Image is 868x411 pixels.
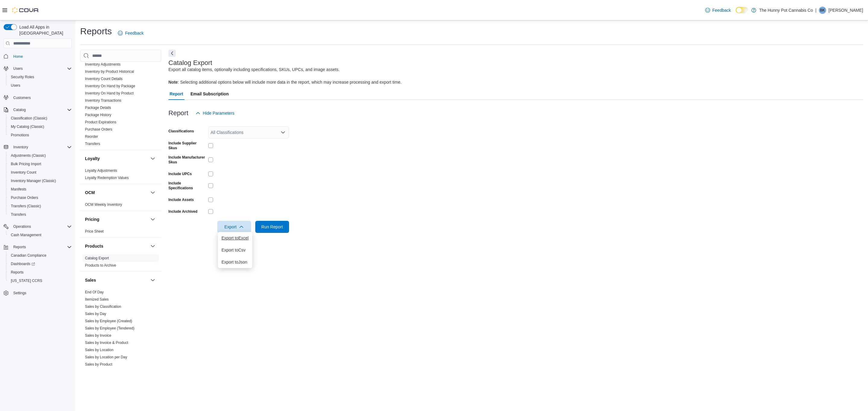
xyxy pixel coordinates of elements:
[85,216,148,222] button: Pricing
[11,144,30,151] button: Inventory
[11,124,44,129] span: My Catalog (Classic)
[85,91,134,96] span: Inventory On Hand by Product
[8,152,48,159] a: Adjustments (Classic)
[6,151,74,160] button: Adjustments (Classic)
[6,202,74,210] button: Transfers (Classic)
[8,123,72,130] span: My Catalog (Classic)
[13,66,23,71] span: Users
[168,155,206,165] label: Include Manufacturer Skus
[149,155,156,162] button: Loyalty
[8,231,44,239] a: Cash Management
[815,7,816,14] p: |
[85,333,111,338] a: Sales by Invoice
[85,175,129,180] span: Loyalty Redemption Values
[11,153,46,158] span: Adjustments (Classic)
[11,106,28,113] button: Catalog
[85,312,106,316] a: Sales by Day
[8,186,72,193] span: Manifests
[85,348,114,352] a: Sales by Location
[8,169,72,176] span: Inventory Count
[8,115,72,122] span: Classification (Classic)
[6,251,74,260] button: Canadian Compliance
[203,110,234,116] span: Hide Parameters
[8,115,50,122] a: Classification (Classic)
[13,245,26,249] span: Reports
[85,263,116,267] a: Products to Archive
[85,77,123,81] a: Inventory Count Details
[261,224,283,230] span: Run Report
[85,113,111,117] a: Package History
[85,290,104,294] a: End Of Day
[11,75,34,79] span: Security Roles
[85,98,121,103] span: Inventory Transactions
[168,80,178,85] b: Note
[712,7,731,13] span: Feedback
[11,261,35,266] span: Dashboards
[8,186,29,193] a: Manifests
[11,106,72,113] span: Catalog
[11,94,33,101] a: Customers
[85,355,127,359] a: Sales by Location per Day
[8,269,72,276] span: Reports
[6,260,74,268] a: Dashboards
[168,59,212,66] h3: Catalog Export
[190,88,229,100] span: Email Subscription
[11,65,25,72] button: Users
[85,362,112,366] a: Sales by Product
[11,289,29,297] a: Settings
[819,7,826,14] div: Brent Kelly
[6,185,74,193] button: Manifests
[85,256,109,260] a: Catalog Export
[85,229,104,233] a: Price Sheet
[85,190,95,196] h3: OCM
[13,224,31,229] span: Operations
[1,143,74,151] button: Inventory
[85,62,121,66] a: Inventory Adjustments
[217,221,251,233] button: Export
[11,65,72,72] span: Users
[13,145,28,150] span: Inventory
[80,201,161,211] div: OCM
[6,231,74,239] button: Cash Management
[8,73,36,81] a: Security Roles
[85,355,127,360] span: Sales by Location per Day
[736,7,748,13] input: Dark Mode
[85,277,148,283] button: Sales
[85,304,121,309] span: Sales by Classification
[85,134,98,139] span: Reorder
[6,131,74,139] button: Promotions
[11,223,33,230] button: Operations
[85,127,112,132] span: Purchase Orders
[8,177,58,184] a: Inventory Manager (Classic)
[85,243,148,249] button: Products
[11,223,72,230] span: Operations
[85,319,132,323] a: Sales by Employee (Created)
[11,204,41,209] span: Transfers (Classic)
[829,7,863,14] p: [PERSON_NAME]
[8,82,72,89] span: Users
[11,144,72,151] span: Inventory
[85,62,121,67] span: Inventory Adjustments
[80,255,161,271] div: Products
[6,210,74,219] button: Transfers
[85,105,111,110] span: Package Details
[6,160,74,168] button: Bulk Pricing Import
[6,177,74,185] button: Inventory Manager (Classic)
[8,194,72,201] span: Purchase Orders
[85,168,117,173] span: Loyalty Adjustments
[8,231,72,239] span: Cash Management
[85,202,122,207] a: OCM Weekly Inventory
[6,268,74,277] button: Reports
[11,243,72,251] span: Reports
[6,114,74,122] button: Classification (Classic)
[85,156,100,162] h3: Loyalty
[168,66,402,85] div: Export all catalog items, optionally including specifications, SKUs, UPCs, and image assets. : Se...
[1,222,74,231] button: Operations
[149,243,156,250] button: Products
[13,291,26,295] span: Settings
[85,341,128,345] a: Sales by Invoice & Product
[168,181,206,190] label: Include Specifications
